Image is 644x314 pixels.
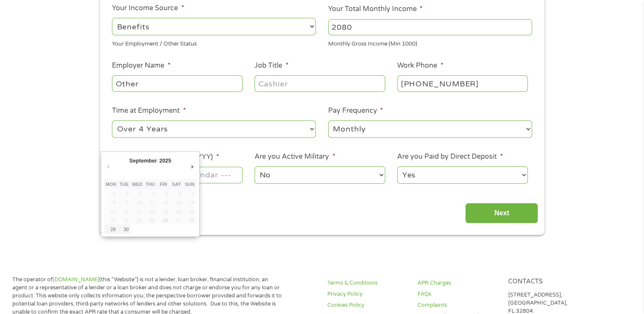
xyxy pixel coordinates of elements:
[397,61,443,70] label: Work Phone
[418,279,498,287] a: APR Charges
[104,161,112,173] button: Previous Month
[112,106,186,115] label: Time at Employment
[328,5,423,14] label: Your Total Monthly Income
[112,75,242,91] input: Walmart
[106,182,116,187] abbr: Monday
[112,61,170,70] label: Employer Name
[112,37,316,49] div: Your Employment / Other Status
[328,106,383,115] label: Pay Frequency
[255,152,335,161] label: Are you Active Military
[465,203,538,224] input: Next
[418,301,498,309] a: Complaints
[255,61,288,70] label: Job Title
[328,37,532,49] div: Monthly Gross Income (Min 1000)
[120,182,129,187] abbr: Tuesday
[327,301,407,309] a: Cookies Policy
[397,152,503,161] label: Are you Paid by Direct Deposit
[132,182,143,187] abbr: Wednesday
[327,290,407,298] a: Privacy Policy
[128,155,158,166] div: September
[146,182,155,187] abbr: Thursday
[185,182,195,187] abbr: Sunday
[172,182,181,187] abbr: Saturday
[160,182,167,187] abbr: Friday
[397,75,527,91] input: (231) 754-4010
[189,161,196,173] button: Next Month
[508,278,588,286] h4: Contacts
[328,19,532,35] input: 1800
[255,75,385,91] input: Cashier
[104,225,117,234] button: 29
[53,276,99,283] a: [DOMAIN_NAME]
[418,290,498,298] a: FAQs
[158,155,172,166] div: 2025
[117,225,131,234] button: 30
[327,279,407,287] a: Terms & Conditions
[112,4,184,13] label: Your Income Source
